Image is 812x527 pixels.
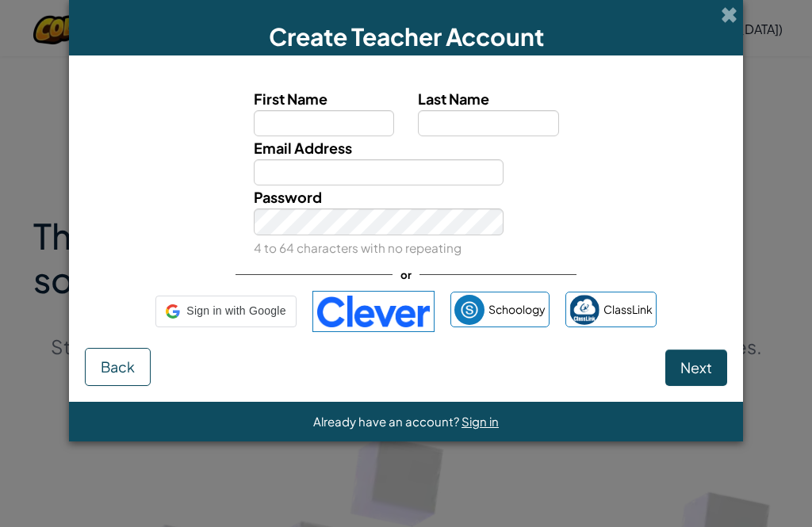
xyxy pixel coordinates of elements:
[665,349,727,386] button: Next
[254,240,462,255] small: 4 to 64 characters with no repeating
[254,139,352,157] span: Email Address
[269,21,544,52] span: Create Teacher Account
[254,90,327,108] span: First Name
[603,298,653,321] span: ClassLink
[462,414,499,429] a: Sign in
[454,295,485,325] img: schoology.png
[393,263,419,286] span: or
[312,291,435,332] img: clever-logo-blue.png
[85,348,151,386] button: Back
[186,300,285,323] span: Sign in with Google
[155,296,296,327] div: Sign in with Google
[569,295,599,325] img: classlink-logo-small.png
[418,90,489,108] span: Last Name
[254,188,322,206] span: Password
[313,414,462,429] span: Already have an account?
[488,298,546,321] span: Schoology
[680,358,712,376] span: Next
[101,357,135,376] span: Back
